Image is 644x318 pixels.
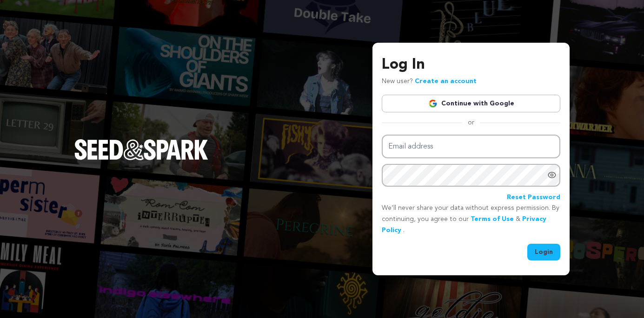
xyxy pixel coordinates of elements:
[382,76,477,87] p: New user?
[382,203,560,236] p: We’ll never share your data without express permission. By continuing, you agree to our & .
[428,99,438,108] img: Google logo
[462,118,480,127] span: or
[382,135,560,158] input: Email address
[382,54,560,76] h3: Log In
[74,139,208,178] a: Seed&Spark Homepage
[547,170,557,180] a: Show password as plain text. Warning: this will display your password on the screen.
[527,244,560,260] button: Login
[471,216,514,222] a: Terms of Use
[507,192,560,203] a: Reset Password
[415,78,477,84] a: Create an account
[382,95,560,112] a: Continue with Google
[74,139,208,160] img: Seed&Spark Logo
[382,216,546,234] a: Privacy Policy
